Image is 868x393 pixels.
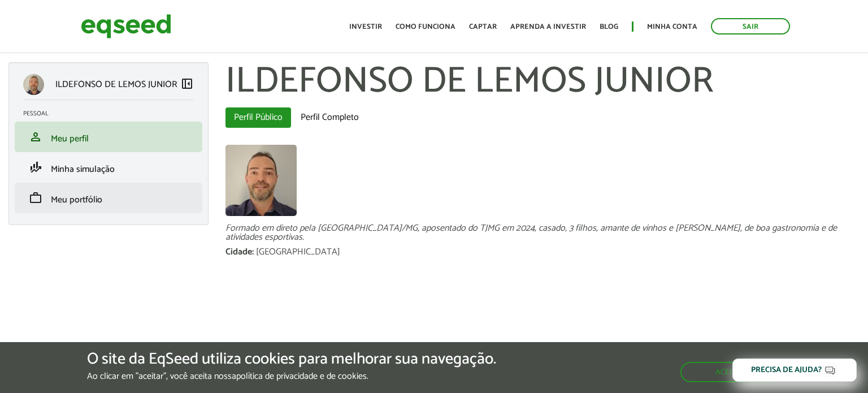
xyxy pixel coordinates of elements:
[469,23,497,31] a: Captar
[15,122,202,152] li: Meu perfil
[51,162,115,177] span: Minha simulação
[292,107,367,128] a: Perfil Completo
[349,23,382,31] a: Investir
[236,372,367,381] a: política de privacidade e de cookies
[225,248,256,257] div: Cidade
[29,161,42,174] span: finance_mode
[15,152,202,183] li: Minha simulação
[87,351,496,368] h5: O site da EqSeed utiliza cookies para melhorar sua navegação.
[23,130,194,144] a: personMeu perfil
[23,161,194,174] a: finance_modeMinha simulação
[180,77,194,90] span: left_panel_close
[225,145,297,216] img: Foto de ILDEFONSO DE LEMOS JUNIOR
[81,11,171,41] img: EqSeed
[225,62,860,102] h1: ILDEFONSO DE LEMOS JUNIOR
[51,192,102,208] span: Meu portfólio
[256,248,340,257] div: [GEOGRAPHIC_DATA]
[647,23,697,31] a: Minha conta
[23,191,194,205] a: workMeu portfólio
[15,183,202,213] li: Meu portfólio
[55,79,177,90] p: ILDEFONSO DE LEMOS JUNIOR
[396,23,455,31] a: Como funciona
[51,131,89,146] span: Meu perfil
[711,18,790,34] a: Sair
[225,224,860,242] div: Formado em direto pela [GEOGRAPHIC_DATA]/MG, aposentado do TJMG em 2024, casado, 3 filhos, amante...
[23,110,202,117] h2: Pessoal
[225,145,297,216] a: Ver perfil do usuário.
[29,191,42,205] span: work
[510,23,586,31] a: Aprenda a investir
[680,362,781,382] button: Aceitar
[225,107,291,128] a: Perfil Público
[180,77,194,93] a: Colapsar menu
[29,130,42,144] span: person
[600,23,618,31] a: Blog
[252,244,254,260] span: :
[87,371,496,382] p: Ao clicar em "aceitar", você aceita nossa .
